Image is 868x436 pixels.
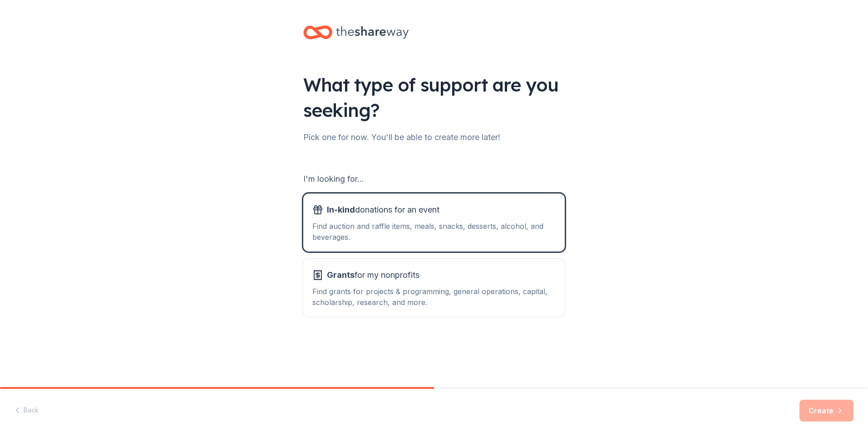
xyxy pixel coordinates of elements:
span: In-kind [327,205,355,214]
div: Pick one for now. You'll be able to create more later! [303,130,565,145]
div: What type of support are you seeking? [303,72,565,123]
div: I'm looking for... [303,172,565,186]
span: donations for an event [327,203,439,217]
button: Grantsfor my nonprofitsFind grants for projects & programming, general operations, capital, schol... [303,259,565,317]
div: Find grants for projects & programming, general operations, capital, scholarship, research, and m... [312,286,556,308]
button: In-kinddonations for an eventFind auction and raffle items, meals, snacks, desserts, alcohol, and... [303,194,565,252]
span: for my nonprofits [327,268,419,282]
span: Grants [327,270,355,280]
div: Find auction and raffle items, meals, snacks, desserts, alcohol, and beverages. [312,221,556,242]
